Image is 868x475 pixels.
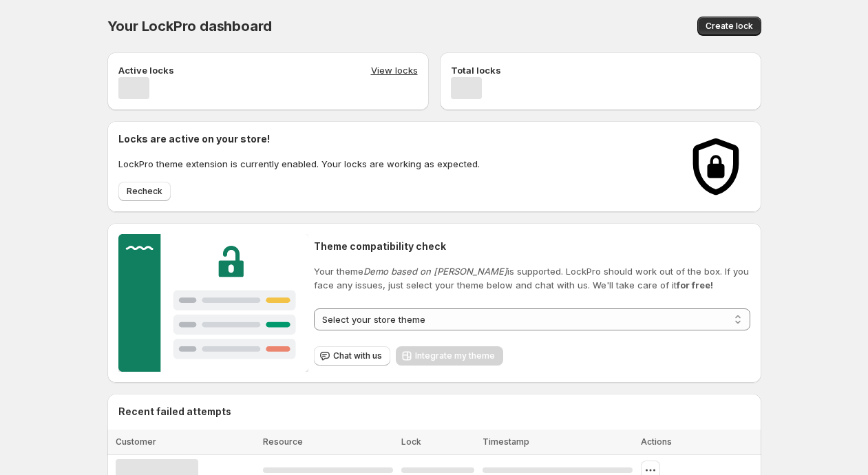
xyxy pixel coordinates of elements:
[314,240,750,253] h2: Theme compatibility check
[118,405,231,419] h2: Recent failed attempts
[127,186,162,197] span: Recheck
[107,18,273,34] span: Your LockPro dashboard
[641,436,672,447] span: Actions
[118,182,171,201] button: Recheck
[118,132,480,146] h2: Locks are active on your store!
[314,346,390,366] button: Chat with us
[677,279,713,291] strong: for free!
[697,17,761,36] button: Create lock
[363,266,507,277] em: Demo based on [PERSON_NAME]
[483,436,529,447] span: Timestamp
[401,436,421,447] span: Lock
[118,63,174,77] p: Active locks
[116,436,156,447] span: Customer
[118,157,480,171] p: LockPro theme extension is currently enabled. Your locks are working as expected.
[371,63,418,77] button: View locks
[314,264,750,292] p: Your theme is supported. LockPro should work out of the box. If you face any issues, just select ...
[263,436,303,447] span: Resource
[118,234,309,372] img: Customer support
[681,132,750,201] img: Locks activated
[333,350,382,361] span: Chat with us
[451,63,501,77] p: Total locks
[706,21,753,32] span: Create lock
